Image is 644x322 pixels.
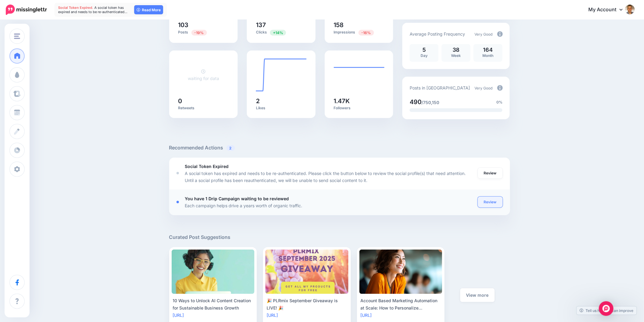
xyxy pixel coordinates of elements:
[267,313,278,318] a: [URL]
[178,22,229,28] h5: 103
[177,201,179,203] div: <div class='status-dot small red margin-right'></div>Error
[6,5,47,15] img: Missinglettr
[445,47,467,53] p: 38
[256,30,306,35] p: Clicks
[178,98,229,104] h5: 0
[477,47,499,53] p: 164
[361,313,372,318] a: [URL]
[410,98,422,106] span: 490
[14,33,20,39] img: menu.png
[173,313,184,318] a: [URL]
[460,288,495,302] a: View more
[256,22,306,28] h5: 137
[185,170,472,184] p: A social token has expired and needs to be re-authenticated. Please click the button below to rev...
[191,30,207,36] span: Previous period: 127
[185,202,303,209] p: Each campaign helps drive a years worth of organic traffic.
[226,145,235,151] span: 2
[359,30,374,36] span: Previous period: 188
[334,106,384,110] p: Followers
[410,84,470,91] p: Posts in [GEOGRAPHIC_DATA]
[478,168,503,179] a: Review
[483,53,494,58] span: Month
[134,5,163,14] a: Read More
[451,53,461,58] span: Week
[188,69,219,81] a: waiting for data
[478,197,503,208] a: Review
[267,297,347,312] div: 🎉 PLRmix September Giveaway is LIVE! 🎉
[185,164,229,169] b: Social Token Expired
[497,99,503,105] span: 0%
[256,106,306,110] p: Likes
[410,30,465,37] p: Average Posting Frequency
[334,98,384,104] h5: 1.47K
[413,47,436,53] p: 5
[421,53,428,58] span: Day
[497,85,503,91] img: info-circle-grey.png
[178,30,229,35] p: Posts
[475,32,493,37] span: Very Good
[422,100,439,105] span: /750,150
[185,196,289,201] b: You have 1 Drip Campaign waiting to be reviewed
[334,30,384,35] p: Impressions
[599,301,614,316] div: Open Intercom Messenger
[169,144,510,152] h5: Recommended Actions
[577,306,637,315] a: Tell us how we can improve
[475,86,493,90] span: Very Good
[58,5,93,10] span: Social Token Expired.
[173,297,254,312] div: 10 Ways to Unlock AI Content Creation for Sustainable Business Growth
[58,5,128,14] span: A social token has expired and needs to be re-authenticated…
[361,297,441,312] div: Account Based Marketing Automation at Scale: How to Personalize Experiences for 10,000 Target Acc...
[270,30,286,36] span: Previous period: 120
[334,22,384,28] h5: 158
[178,106,229,110] p: Retweets
[256,98,306,104] h5: 2
[497,31,503,37] img: info-circle-grey.png
[177,172,179,174] div: <div class='status-dot small red margin-right'></div>Error
[169,233,510,241] h5: Curated Post Suggestions
[583,2,635,17] a: My Account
